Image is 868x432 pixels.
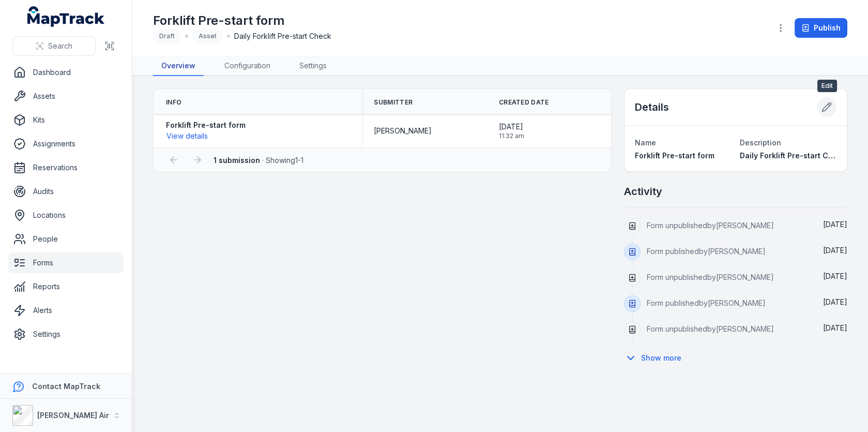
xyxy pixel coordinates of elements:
[823,246,847,255] time: 18/08/2025, 11:35:20 am
[795,18,847,38] button: Publish
[647,324,774,333] span: Form unpublished by [PERSON_NAME]
[647,247,766,256] span: Form published by [PERSON_NAME]
[48,41,72,51] span: Search
[499,122,524,140] time: 18/08/2025, 11:32:27 am
[8,276,124,297] a: Reports
[234,31,331,41] span: Daily Forklift Pre-start Check
[823,220,847,229] span: [DATE]
[499,122,524,132] span: [DATE]
[8,157,124,178] a: Reservations
[635,138,656,147] span: Name
[8,252,124,273] a: Forms
[823,272,847,280] span: [DATE]
[166,120,246,130] strong: Forklift Pre-start form
[192,29,223,43] div: Asset
[823,246,847,255] span: [DATE]
[374,126,432,136] span: [PERSON_NAME]
[32,382,100,391] strong: Contact MapTrack
[8,86,124,107] a: Assets
[214,156,260,165] strong: 1 submission
[740,138,781,147] span: Description
[823,297,847,306] span: [DATE]
[374,98,413,107] span: Submitter
[166,130,208,142] button: View details
[624,184,662,199] h2: Activity
[8,324,124,345] a: Settings
[624,347,688,369] button: Show more
[8,229,124,249] a: People
[153,12,331,29] h1: Forklift Pre-start form
[647,299,766,307] span: Form published by [PERSON_NAME]
[823,220,847,229] time: 18/08/2025, 11:36:06 am
[8,133,124,154] a: Assignments
[740,151,846,160] span: Daily Forklift Pre-start Check
[635,100,669,114] h2: Details
[37,411,109,420] strong: [PERSON_NAME] Air
[823,297,847,306] time: 18/08/2025, 11:30:24 am
[27,6,105,27] a: MapTrack
[499,132,524,140] span: 11:32 am
[8,300,124,321] a: Alerts
[823,323,847,332] time: 18/08/2025, 11:29:18 am
[214,156,303,165] span: · Showing 1 - 1
[166,98,181,107] span: Info
[8,110,124,130] a: Kits
[635,151,714,160] span: Forklift Pre-start form
[291,56,335,76] a: Settings
[647,221,774,230] span: Form unpublished by [PERSON_NAME]
[8,181,124,202] a: Audits
[823,323,847,332] span: [DATE]
[153,29,181,43] div: Draft
[647,273,774,281] span: Form unpublished by [PERSON_NAME]
[8,205,124,226] a: Locations
[817,80,837,92] span: Edit
[12,36,96,56] button: Search
[8,62,124,83] a: Dashboard
[499,98,549,107] span: Created Date
[153,56,204,76] a: Overview
[216,56,279,76] a: Configuration
[823,272,847,280] time: 18/08/2025, 11:34:51 am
